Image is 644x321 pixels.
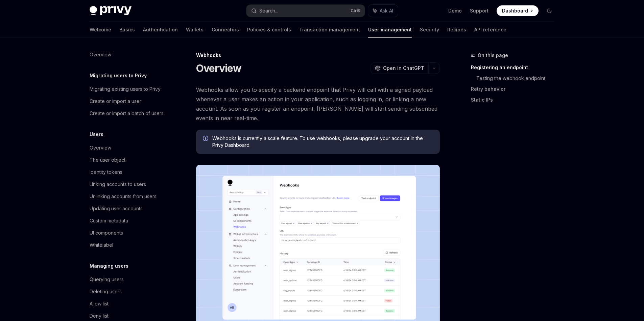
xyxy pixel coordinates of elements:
[119,22,135,38] a: Basics
[247,22,291,38] a: Policies & controls
[90,22,111,38] a: Welcome
[84,166,171,178] a: Identity tokens
[368,22,412,38] a: User management
[420,22,439,38] a: Security
[90,262,128,270] h5: Managing users
[212,22,239,38] a: Connectors
[90,300,109,308] div: Allow list
[84,154,171,166] a: The user object
[84,239,171,251] a: Whitelabel
[90,180,146,188] div: Linking accounts to users
[471,95,560,105] a: Static IPs
[90,51,111,59] div: Overview
[84,95,171,107] a: Create or import a user
[90,130,103,138] h5: Users
[478,51,508,59] span: On this page
[196,52,440,59] div: Webhooks
[544,5,555,16] button: Toggle dark mode
[84,273,171,286] a: Querying users
[84,190,171,203] a: Unlinking accounts from users
[84,298,171,310] a: Allow list
[448,7,462,14] a: Demo
[84,142,171,154] a: Overview
[84,49,171,61] a: Overview
[90,288,122,296] div: Deleting users
[84,227,171,239] a: UI components
[380,7,393,14] span: Ask AI
[90,168,122,176] div: Identity tokens
[84,286,171,298] a: Deleting users
[470,7,488,14] a: Support
[447,22,466,38] a: Recipes
[90,97,141,105] div: Create or import a user
[90,109,164,117] div: Create or import a batch of users
[90,217,128,225] div: Custom metadata
[474,22,506,38] a: API reference
[212,135,433,149] span: Webhooks is currently a scale feature. To use webhooks, please upgrade your account in the Privy ...
[196,85,440,123] span: Webhooks allow you to specify a backend endpoint that Privy will call with a signed payload whene...
[84,178,171,190] a: Linking accounts to users
[371,62,428,74] button: Open in ChatGPT
[383,65,424,72] span: Open in ChatGPT
[90,229,123,237] div: UI components
[84,107,171,119] a: Create or import a batch of users
[84,203,171,215] a: Updating user accounts
[299,22,360,38] a: Transaction management
[186,22,204,38] a: Wallets
[90,144,111,152] div: Overview
[368,5,398,17] button: Ask AI
[351,8,361,14] span: Ctrl K
[84,215,171,227] a: Custom metadata
[90,156,125,164] div: The user object
[196,62,242,74] h1: Overview
[502,7,528,14] span: Dashboard
[90,192,157,200] div: Unlinking accounts from users
[143,22,178,38] a: Authentication
[497,5,539,16] a: Dashboard
[90,275,124,284] div: Querying users
[246,5,365,17] button: Search...CtrlK
[203,136,210,142] svg: Info
[90,85,161,93] div: Migrating existing users to Privy
[90,205,143,213] div: Updating user accounts
[84,83,171,95] a: Migrating existing users to Privy
[90,312,109,320] div: Deny list
[90,6,132,16] img: dark logo
[471,62,560,73] a: Registering an endpoint
[259,7,278,15] div: Search...
[476,73,560,84] a: Testing the webhook endpoint
[90,241,113,249] div: Whitelabel
[471,84,560,95] a: Retry behavior
[90,72,147,80] h5: Migrating users to Privy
